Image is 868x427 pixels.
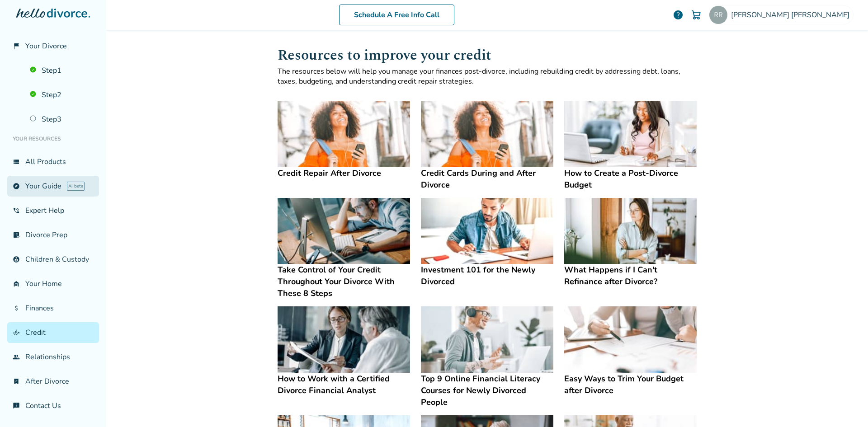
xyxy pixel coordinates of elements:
a: Credit Repair After DivorceCredit Repair After Divorce [278,101,410,179]
img: How to Create a Post-Divorce Budget [564,101,697,167]
a: How to Work with a Certified Divorce Financial AnalystHow to Work with a Certified Divorce Financ... [278,306,410,396]
a: Investment 101 for the Newly DivorcedInvestment 101 for the Newly Divorced [421,198,553,288]
a: Schedule A Free Info Call [339,5,454,25]
span: chat_info [13,402,20,409]
span: AI beta [67,182,85,191]
h4: How to Work with a Certified Divorce Financial Analyst [278,373,410,396]
span: account_child [13,256,20,263]
h1: Resources to improve your credit [278,44,697,66]
a: Take Control of Your Credit Throughout Your Divorce With These 8 StepsTake Control of Your Credit... [278,198,410,300]
span: phone_in_talk [13,207,20,214]
a: bookmark_checkAfter Divorce [7,371,99,392]
iframe: Chat Widget [823,384,868,427]
a: Step1 [24,60,99,81]
img: raquel_tax@yahoo.com [709,6,727,24]
a: groupRelationships [7,347,99,367]
span: Your Divorce [25,41,67,51]
a: exploreYour GuideAI beta [7,176,99,197]
span: group [13,353,20,361]
h4: Credit Cards During and After Divorce [421,167,553,191]
h4: Easy Ways to Trim Your Budget after Divorce [564,373,697,396]
a: view_listAll Products [7,151,99,172]
a: How to Create a Post-Divorce BudgetHow to Create a Post-Divorce Budget [564,101,697,191]
a: account_childChildren & Custody [7,249,99,270]
span: view_list [13,158,20,165]
img: Credit Cards During and After Divorce [421,101,553,167]
img: How to Work with a Certified Divorce Financial Analyst [278,306,410,373]
a: phone_in_talkExpert Help [7,200,99,221]
a: list_alt_checkDivorce Prep [7,225,99,245]
a: help [673,9,684,20]
span: bookmark_check [13,378,20,385]
h4: What Happens if I Can't Refinance after Divorce? [564,264,697,287]
p: The resources below will help you manage your finances post-divorce, including rebuilding credit ... [278,66,697,86]
h4: Top 9 Online Financial Literacy Courses for Newly Divorced People [421,373,553,408]
span: [PERSON_NAME] [PERSON_NAME] [731,10,853,20]
span: explore [13,183,20,190]
a: Credit Cards During and After DivorceCredit Cards During and After Divorce [421,101,553,191]
img: Top 9 Online Financial Literacy Courses for Newly Divorced People [421,306,553,373]
span: garage_home [13,280,20,287]
img: Take Control of Your Credit Throughout Your Divorce With These 8 Steps [278,198,410,264]
span: list_alt_check [13,231,20,239]
img: Cart [691,9,702,20]
a: Step2 [24,84,99,105]
h4: How to Create a Post-Divorce Budget [564,167,697,191]
img: Investment 101 for the Newly Divorced [421,198,553,264]
img: Easy Ways to Trim Your Budget after Divorce [564,306,697,373]
a: Top 9 Online Financial Literacy Courses for Newly Divorced PeopleTop 9 Online Financial Literacy ... [421,306,553,408]
span: attach_money [13,305,20,312]
img: Credit Repair After Divorce [278,101,410,167]
a: flag_2Your Divorce [7,36,99,56]
span: finance_mode [13,329,20,336]
a: Step3 [24,109,99,130]
li: Your Resources [7,130,99,148]
img: What Happens if I Can't Refinance after Divorce? [564,198,697,264]
a: finance_modeCredit [7,322,99,343]
a: attach_moneyFinances [7,298,99,319]
h4: Take Control of Your Credit Throughout Your Divorce With These 8 Steps [278,264,410,299]
span: flag_2 [13,42,20,50]
a: chat_infoContact Us [7,395,99,416]
a: What Happens if I Can't Refinance after Divorce?What Happens if I Can't Refinance after Divorce? [564,198,697,288]
h4: Investment 101 for the Newly Divorced [421,264,553,287]
h4: Credit Repair After Divorce [278,167,410,179]
a: garage_homeYour Home [7,273,99,294]
a: Easy Ways to Trim Your Budget after DivorceEasy Ways to Trim Your Budget after Divorce [564,306,697,396]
